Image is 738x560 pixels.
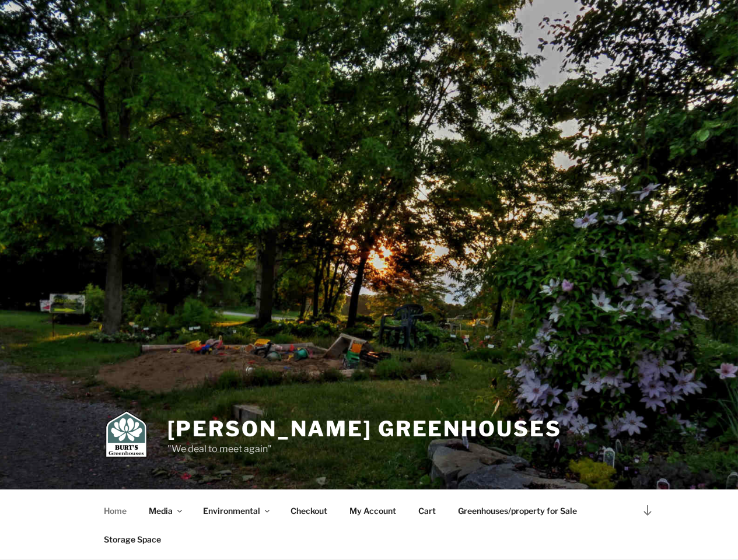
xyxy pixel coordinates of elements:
a: Media [139,496,191,525]
p: "We deal to meet again" [167,442,562,456]
nav: Top Menu [94,496,645,554]
a: Greenhouses/property for Sale [448,496,587,525]
a: My Account [340,496,407,525]
img: Burt's Greenhouses [106,411,147,457]
a: Environmental [193,496,279,525]
a: Cart [408,496,446,525]
a: [PERSON_NAME] Greenhouses [167,416,562,442]
a: Checkout [281,496,338,525]
a: Home [94,496,137,525]
a: Storage Space [94,525,172,554]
